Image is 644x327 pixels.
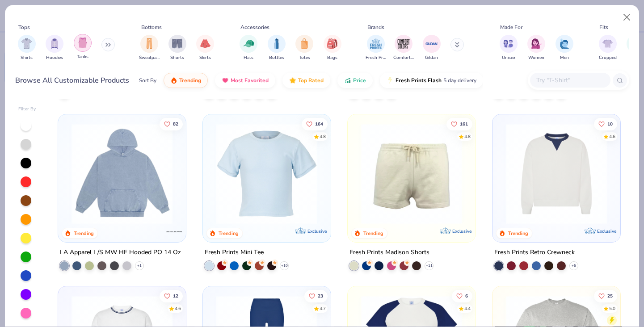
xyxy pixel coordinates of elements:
img: Totes Image [299,38,309,49]
span: Hats [244,54,253,61]
span: 5 day delivery [443,75,476,86]
button: Like [452,289,472,302]
div: filter for Skirts [196,35,214,61]
div: filter for Shirts [18,35,36,61]
span: 161 [460,122,468,126]
img: Gildan Image [425,37,438,50]
span: Fresh Prints [366,54,386,61]
span: Totes [299,54,310,61]
button: filter button [74,35,92,61]
button: Like [594,117,617,130]
span: Top Rated [298,77,324,84]
span: Shirts [21,54,33,61]
img: 87e880e6-b044-41f2-bd6d-2f16fa336d36 [67,123,177,224]
button: Most Favorited [215,73,275,88]
img: TopRated.gif [289,77,296,84]
button: Trending [164,73,208,88]
button: filter button [366,35,386,61]
img: Fresh Prints Image [369,37,383,50]
span: + 1 [137,263,142,268]
img: Bottles Image [272,38,282,49]
div: filter for Tanks [74,34,92,60]
span: Exclusive [597,228,616,234]
span: Fresh Prints Flash [396,77,442,84]
button: Like [304,289,328,302]
span: 10 [607,122,613,126]
span: Sweatpants [139,54,160,61]
div: filter for Women [527,35,545,61]
div: Sort By [139,76,156,84]
span: Shorts [170,54,184,61]
div: filter for Unisex [500,35,518,61]
img: Hats Image [244,38,254,49]
div: filter for Shorts [168,35,186,61]
button: Fresh Prints Flash5 day delivery [380,73,483,88]
div: Fits [599,23,608,31]
button: filter button [393,35,414,61]
button: filter button [423,35,441,61]
img: LA Apparel logo [165,223,183,241]
div: Fresh Prints Madison Shorts [349,247,429,258]
div: Accessories [240,23,269,31]
span: Bags [327,54,337,61]
div: 5.0 [609,305,615,312]
div: filter for Hats [240,35,257,61]
div: 4.8 [464,133,471,140]
div: Bottoms [141,23,162,31]
span: 164 [315,122,323,126]
img: Cropped Image [602,38,613,49]
button: Like [160,289,183,302]
span: 82 [173,122,178,126]
button: filter button [18,35,36,61]
span: Bottles [269,54,284,61]
span: + 10 [281,263,288,268]
div: 4.7 [320,305,326,312]
button: Like [446,117,472,130]
div: Fresh Prints Retro Crewneck [494,247,575,258]
img: Shorts Image [172,38,182,49]
div: 4.6 [175,305,181,312]
span: Cropped [599,54,617,61]
img: Hoodies Image [50,38,59,49]
div: filter for Men [556,35,573,61]
div: Tops [18,23,30,31]
div: Fresh Prints Mini Tee [205,247,264,258]
img: 57e454c6-5c1c-4246-bc67-38b41f84003c [357,123,467,224]
button: Like [594,289,617,302]
span: Price [353,77,366,84]
img: Tanks Image [78,38,88,48]
span: 25 [607,293,613,298]
button: Like [302,117,328,130]
button: filter button [46,35,63,61]
button: filter button [268,35,286,61]
img: Unisex Image [503,38,514,49]
button: filter button [196,35,214,61]
img: dcfe7741-dfbe-4acc-ad9a-3b0f92b71621 [212,123,322,224]
img: Sweatpants Image [144,38,154,49]
img: Bags Image [327,38,337,49]
button: Close [619,9,636,26]
div: filter for Totes [295,35,313,61]
div: filter for Comfort Colors [393,35,414,61]
span: Skirts [199,54,211,61]
img: Men Image [560,38,569,49]
span: + 11 [426,263,433,268]
span: Most Favorited [231,77,269,84]
div: filter for Fresh Prints [366,35,386,61]
button: filter button [240,35,257,61]
span: Women [528,54,544,61]
span: Gildan [425,54,438,61]
div: LA Apparel L/S MW HF Hooded PO 14 Oz [60,247,181,258]
img: Women Image [531,38,542,49]
span: Exclusive [452,228,471,234]
img: Shirts Image [21,38,32,49]
span: Exclusive [307,228,327,234]
div: Filter By [18,106,36,113]
span: 23 [318,293,323,298]
div: filter for Cropped [599,35,617,61]
span: Unisex [502,54,515,61]
span: Tanks [77,54,88,60]
button: filter button [527,35,545,61]
div: 4.8 [320,133,326,140]
span: Men [560,54,569,61]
